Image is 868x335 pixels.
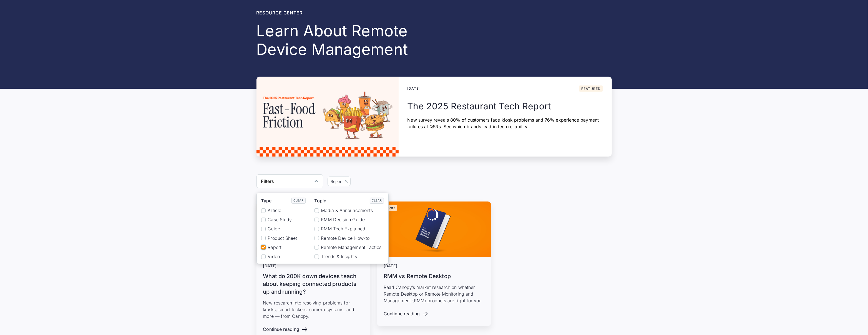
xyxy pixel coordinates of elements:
div: [DATE] [263,264,364,268]
span: Case Study [268,217,292,222]
a: [DATE]FeaturedThe 2025 Restaurant Tech ReportNew survey reveals 80% of customers face kiosk probl... [256,77,612,157]
div: Report [331,178,342,184]
h3: RMM vs Remote Desktop [384,272,484,280]
span: RMM Decision Guide [321,217,365,222]
h1: Learn About Remote Device Management [256,22,461,59]
span: Media & Announcements [321,208,373,213]
span: Remote Device How-to [321,236,370,241]
div: Topic [315,197,326,204]
span: Video [268,254,280,259]
div: Featured [581,87,600,90]
span: Product Sheet [268,236,297,241]
p: New research into resolving problems for kiosks, smart lockers, camera systems, and more — from C... [263,299,364,319]
a: Clear [370,198,384,204]
div: Resource center [256,9,461,16]
div: [DATE] [384,264,484,268]
span: Trends & Insights [321,254,357,259]
span: Report [268,245,281,250]
div: Type [261,197,272,204]
div: [DATE] [407,86,420,91]
nav: Filters [256,193,389,264]
div: Filters [256,174,323,188]
h3: What do 200K down devices teach about keeping connected products up and running? [263,272,364,296]
a: Clear [291,198,305,204]
span: Article [268,208,281,213]
p: New survey reveals 80% of customers face kiosk problems and 76% experience payment failures at QS... [407,117,603,130]
div: Continue reading [384,311,420,316]
h2: The 2025 Restaurant Tech Report [407,100,603,112]
form: Reset [256,174,323,188]
p: Read Canopy’s market research on whether Remote Desktop or Remote Monitoring and Management (RMM)... [384,284,484,304]
span: Remote Management Tactics [321,245,382,250]
div: Filters [261,178,274,185]
span: RMM Tech Explained [321,226,365,231]
a: Report[DATE]RMM vs Remote DesktopRead Canopy’s market research on whether Remote Desktop or Remot... [377,201,491,326]
div: Continue reading [263,327,299,332]
p: Report [383,206,395,210]
span: Guide [268,226,280,231]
